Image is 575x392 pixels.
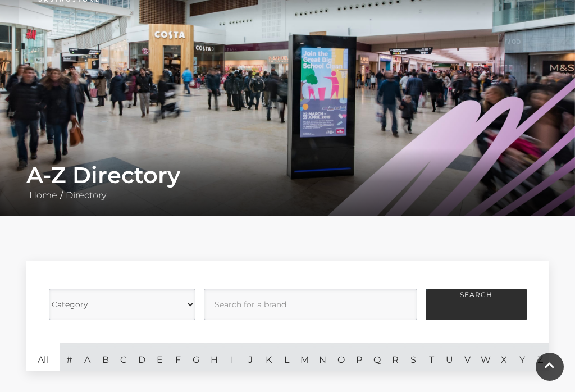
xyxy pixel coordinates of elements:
a: G [187,343,205,371]
a: Y [513,343,531,371]
h1: A-Z Directory [26,162,549,189]
a: S [404,343,422,371]
a: W [477,343,495,371]
a: Directory [63,190,109,200]
a: C [115,343,133,371]
a: H [205,343,223,371]
a: L [277,343,295,371]
a: R [386,343,404,371]
a: Z [531,343,549,371]
a: O [332,343,350,371]
a: B [97,343,115,371]
a: F [169,343,187,371]
a: T [422,343,440,371]
a: D [133,343,150,371]
a: V [459,343,477,371]
a: A [78,343,96,371]
a: N [314,343,332,371]
a: All [26,343,60,371]
a: E [150,343,168,371]
input: Search for a brand [204,289,417,320]
a: # [60,343,78,371]
a: X [495,343,513,371]
a: P [350,343,368,371]
a: U [441,343,459,371]
a: Home [26,190,60,200]
a: I [223,343,241,371]
button: Search [426,289,527,320]
a: J [241,343,259,371]
div: / [18,162,557,202]
a: Q [368,343,386,371]
a: K [259,343,277,371]
a: M [295,343,313,371]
